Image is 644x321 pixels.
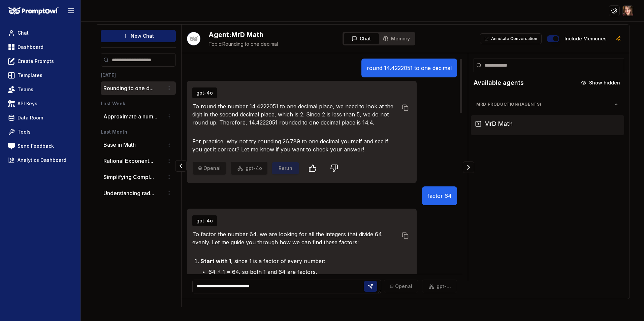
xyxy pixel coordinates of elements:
[200,257,398,265] p: , since 1 is a factor of every number:
[5,69,75,81] a: Templates
[165,189,173,197] button: Conversation options
[476,102,613,107] span: MrD Production ( 1 agents)
[200,258,231,264] strong: Start with 1
[18,157,66,164] span: Analytics Dashboard
[5,98,75,110] a: API Keys
[18,44,43,50] span: Dashboard
[18,86,33,93] span: Teams
[474,78,524,87] h2: Available agents
[101,129,176,135] h3: Last Month
[165,112,173,120] button: Conversation options
[18,58,54,65] span: Create Prompts
[5,55,75,67] a: Create Prompts
[5,41,75,53] a: Dashboard
[391,35,410,42] span: Memory
[101,72,176,79] h3: [DATE]
[8,143,15,149] img: feedback
[5,154,75,166] a: Analytics Dashboard
[5,140,75,152] a: Send Feedback
[208,41,278,47] span: Rounding to one decimal
[471,99,624,110] button: MrD Production(1agents)
[480,33,542,44] button: Annotate Conversation
[5,27,75,39] a: Chat
[103,189,154,197] button: Understanding rad...
[208,268,398,276] li: 64 ÷ 1 = 64, so both 1 and 64 are factors.
[5,83,75,96] a: Teams
[103,173,154,181] button: Simplifying Compl...
[8,7,59,15] img: PromptOwl
[589,79,620,86] span: Show hidden
[427,192,452,200] p: factor 64
[18,30,29,36] span: Chat
[165,141,173,149] button: Conversation options
[623,6,633,15] img: ACg8ocIfLupnZeinHNHzosolBsVfM8zAcz9EECOIs1RXlN6hj8iSyZKw=s96-c
[103,141,136,149] p: Base in Math
[187,32,200,45] img: Bot
[101,100,176,107] h3: Last Week
[101,30,176,42] button: New Chat
[18,143,54,149] span: Send Feedback
[103,157,153,165] button: Rational Exponent...
[192,230,398,246] p: To factor the number 64, we are looking for all the integers that divide 64 evenly. Let me guide ...
[547,35,559,42] button: Include memories in the messages below
[18,129,31,135] span: Tools
[165,84,173,92] button: Conversation options
[18,100,37,107] span: API Keys
[175,160,187,172] button: Collapse panel
[484,119,513,129] h3: MrD Math
[192,102,398,127] p: To round the number 14.4222051 to one decimal place, we need to look at the digit in the second d...
[18,72,42,79] span: Templates
[463,162,474,173] button: Collapse panel
[103,84,154,92] button: Rounding to one d...
[360,35,371,42] span: Chat
[208,30,278,39] h2: MrD Math
[192,215,217,226] button: gpt-4o
[103,112,157,120] button: Approximate a num...
[18,114,43,121] span: Data Room
[192,87,217,98] button: gpt-4o
[192,137,398,153] p: For practice, why not try rounding 26.789 to one decimal yourself and see if you get it correct? ...
[565,36,607,41] label: Include memories in the messages below
[367,64,452,72] p: round 14.4222051 to one decimal
[165,157,173,165] button: Conversation options
[577,77,624,88] button: Show hidden
[5,126,75,138] a: Tools
[165,173,173,181] button: Conversation options
[187,32,200,45] button: Talk with Hootie
[5,112,75,124] a: Data Room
